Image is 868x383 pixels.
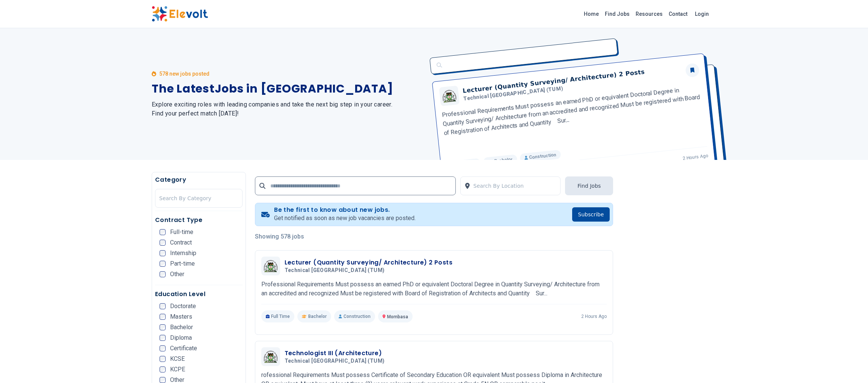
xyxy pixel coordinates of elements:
[160,240,166,246] input: Contract
[160,356,166,362] input: KCSE
[160,335,166,341] input: Diploma
[170,314,192,320] span: Masters
[160,250,166,256] input: Internship
[633,8,666,20] a: Resources
[152,100,425,118] h2: Explore exciting roles with leading companies and take the next big step in your career. Find you...
[170,324,193,330] span: Bachelor
[160,366,166,372] input: KCPE
[170,366,185,372] span: KCPE
[334,310,375,322] p: Construction
[666,8,690,20] a: Contact
[160,345,166,351] input: Certificate
[170,303,196,309] span: Doctorate
[152,82,425,96] h1: The Latest Jobs in [GEOGRAPHIC_DATA]
[308,313,327,319] span: Bachelor
[170,356,185,362] span: KCSE
[160,261,166,267] input: Part-time
[285,349,388,358] h3: Technologist III (Architecture)
[160,229,166,235] input: Full-time
[581,313,607,319] p: 2 hours ago
[160,271,166,277] input: Other
[170,240,192,246] span: Contract
[274,214,416,223] p: Get notified as soon as new job vacancies are posted.
[155,175,243,184] h5: Category
[387,314,408,319] span: Mombasa
[263,350,278,363] img: Technical University of Mombasa (TUM)
[155,290,243,299] h5: Education Level
[160,377,166,383] input: Other
[572,207,610,222] button: Subscribe
[285,267,385,274] span: Technical [GEOGRAPHIC_DATA] (TUM)
[261,280,607,298] p: Professional Requirements Must possess an earned PhD or equivalent Doctoral Degree in Quantity Su...
[255,232,613,241] p: Showing 578 jobs
[690,6,713,21] a: Login
[170,345,197,351] span: Certificate
[170,250,196,256] span: Internship
[170,229,193,235] span: Full-time
[263,260,278,272] img: Technical University of Mombasa (TUM)
[160,324,166,330] input: Bachelor
[170,377,184,383] span: Other
[565,176,613,195] button: Find Jobs
[581,8,602,20] a: Home
[160,314,166,320] input: Masters
[261,310,295,322] p: Full Time
[285,358,385,365] span: Technical [GEOGRAPHIC_DATA] (TUM)
[152,6,208,22] img: Elevolt
[160,303,166,309] input: Doctorate
[261,257,607,322] a: Technical University of Mombasa (TUM)Lecturer (Quantity Surveying/ Architecture) 2 PostsTechnical...
[170,261,195,267] span: Part-time
[170,335,192,341] span: Diploma
[159,70,209,78] p: 578 new jobs posted
[602,8,633,20] a: Find Jobs
[285,258,452,267] h3: Lecturer (Quantity Surveying/ Architecture) 2 Posts
[274,206,416,214] h4: Be the first to know about new jobs.
[155,216,243,225] h5: Contract Type
[170,271,184,277] span: Other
